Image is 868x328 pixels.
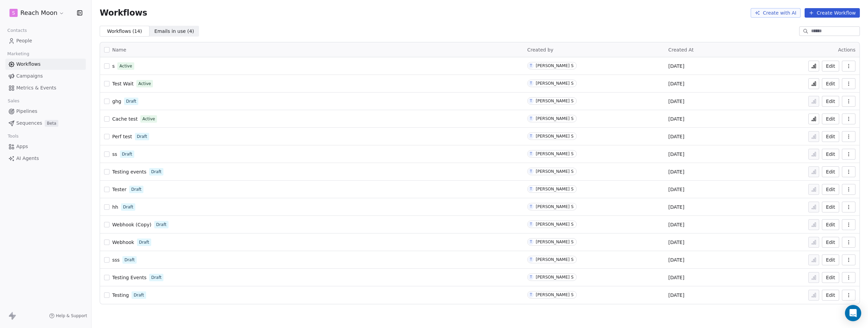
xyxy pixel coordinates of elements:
a: Testing [112,292,129,299]
div: [PERSON_NAME] S [536,81,574,86]
span: Beta [45,120,58,127]
span: Draft [122,151,132,157]
span: Tools [5,131,21,141]
span: Testing [112,292,129,298]
span: Active [119,63,132,69]
span: Name [112,46,126,54]
span: Test Wait [112,81,134,86]
button: Edit [822,61,839,71]
div: [PERSON_NAME] S [536,275,574,280]
span: Workflows [16,61,41,68]
a: Apps [5,141,86,152]
a: Webhook [112,239,134,246]
button: Create with AI [751,8,801,18]
div: T [530,222,532,227]
a: Cache test [112,116,138,122]
a: Test Wait [112,80,134,87]
a: AI Agents [5,153,86,164]
a: sss [112,257,120,263]
a: Edit [822,184,839,195]
div: [PERSON_NAME] S [536,292,574,297]
button: Edit [822,202,839,212]
span: Cache test [112,116,138,122]
span: Apps [16,143,28,150]
div: [PERSON_NAME] S [536,63,574,68]
a: SequencesBeta [5,118,86,129]
span: Perf test [112,134,132,139]
button: Edit [822,237,839,248]
span: Webhook [112,240,134,245]
div: T [530,98,532,104]
span: [DATE] [668,63,684,69]
button: SReach Moon [8,7,66,19]
div: T [530,186,532,192]
span: Draft [131,186,141,192]
span: [DATE] [668,116,684,122]
span: Draft [137,134,147,140]
span: Active [138,81,151,87]
span: Testing events [112,169,146,175]
span: sss [112,257,120,263]
a: s [112,63,115,69]
a: Edit [822,114,839,124]
div: [PERSON_NAME] S [536,134,574,139]
span: [DATE] [668,168,684,175]
div: T [530,116,532,121]
a: Tester [112,186,126,193]
div: T [530,204,532,209]
span: [DATE] [668,186,684,193]
span: ghg [112,99,121,104]
span: [DATE] [668,204,684,210]
button: Edit [822,290,839,301]
span: S [12,9,15,16]
div: T [530,63,532,68]
span: AI Agents [16,155,39,162]
span: People [16,37,32,44]
span: [DATE] [668,221,684,228]
span: [DATE] [668,257,684,263]
span: Sequences [16,120,42,127]
button: Edit [822,131,839,142]
a: Help & Support [49,313,87,319]
div: [PERSON_NAME] S [536,99,574,103]
span: Created by [527,47,553,53]
span: Draft [156,222,166,228]
span: Testing Events [112,275,146,280]
span: Campaigns [16,73,43,80]
button: Edit [822,96,839,107]
div: T [530,239,532,245]
span: Draft [134,292,144,298]
span: Draft [126,98,136,104]
span: Draft [151,169,161,175]
span: Actions [838,47,855,53]
span: Active [142,116,155,122]
span: [DATE] [668,80,684,87]
span: Metrics & Events [16,84,56,91]
div: T [530,169,532,174]
div: T [530,274,532,280]
div: [PERSON_NAME] S [536,187,574,191]
span: Sales [5,96,22,106]
span: Created At [668,47,694,53]
div: T [530,81,532,86]
a: hh [112,204,118,210]
a: Webhook (Copy) [112,221,152,228]
a: People [5,35,86,46]
a: ghg [112,98,121,105]
div: Open Intercom Messenger [845,305,861,321]
span: Draft [151,274,161,281]
div: [PERSON_NAME] S [536,169,574,174]
button: Edit [822,272,839,283]
span: Workflows [100,8,147,18]
button: Edit [822,254,839,265]
div: T [530,292,532,298]
span: Webhook (Copy) [112,222,152,227]
span: [DATE] [668,239,684,246]
div: T [530,257,532,262]
span: Pipelines [16,108,37,115]
div: [PERSON_NAME] S [536,116,574,121]
span: hh [112,204,118,210]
